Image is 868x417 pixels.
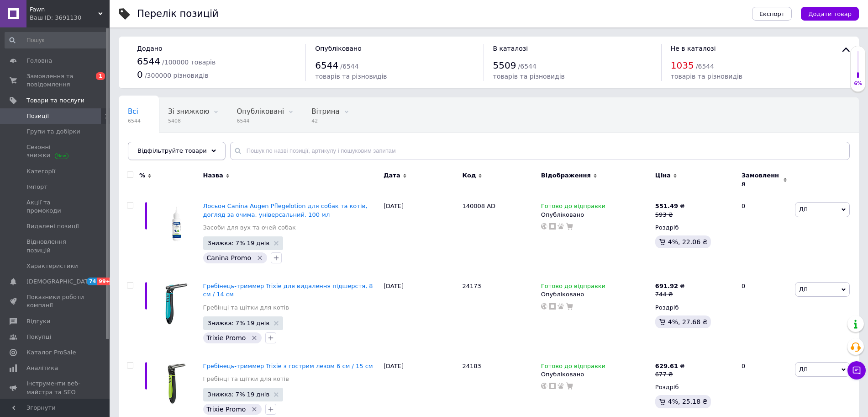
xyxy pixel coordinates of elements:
span: Дії [799,366,807,373]
span: [DEMOGRAPHIC_DATA] [26,278,94,286]
a: Лосьон Canina Augen Pflegelotion для собак та котів, догляд за очима, універсальний, 100 мл [203,203,368,218]
span: Дії [799,206,807,213]
a: Засоби для вух та очей собак [203,224,296,232]
span: Експорт [759,11,785,17]
span: 4%, 22.06 ₴ [668,238,707,246]
span: Trixie Promo [207,334,246,342]
b: 551.49 [655,203,678,209]
span: Покупці [26,333,51,341]
div: [DATE] [381,195,460,275]
span: Категорії [26,167,55,176]
span: Замовлення та повідомлення [26,72,84,89]
span: Інструменти веб-майстра та SEO [26,380,84,396]
span: Додано [137,45,162,52]
span: Сезонні знижки [26,143,84,160]
span: 4%, 27.68 ₴ [668,318,707,326]
span: / 6544 [696,63,714,70]
span: Акції та промокоди [26,198,84,215]
div: Роздріб [655,304,734,312]
div: Опубліковано [541,370,651,379]
span: 5509 [493,60,516,71]
svg: Видалити мітку [251,334,258,342]
span: 6544 [137,56,160,67]
span: % [139,171,145,180]
span: Код [462,171,476,180]
input: Пошук [5,32,108,48]
div: 0 [736,195,793,275]
span: Дії [799,286,807,293]
div: Перелік позицій [137,9,219,19]
button: Чат з покупцем [847,361,866,380]
span: Не в каталозі [671,45,716,52]
span: 6544 [237,118,284,124]
div: ₴ [655,202,684,210]
a: Гребінці та щітки для котів [203,304,289,312]
a: Гребінці та щітки для котів [203,375,289,383]
span: 42 [311,118,339,124]
span: Опубліковано [315,45,362,52]
span: 99+ [97,278,112,285]
svg: Видалити мітку [251,406,258,413]
div: 0 [736,275,793,355]
button: Експорт [752,7,792,21]
span: Гребінець-триммер Trixie для видалення підшерстя, 8 см / 14 см [203,283,373,298]
span: Групи та добірки [26,128,80,136]
span: Відновлення позицій [26,238,84,254]
span: Знижка: 7% 19 днів [208,320,270,326]
span: Товари та послуги [26,96,84,105]
span: товарів та різновидів [493,73,565,80]
span: Відображення [541,171,591,180]
b: 691.92 [655,283,678,289]
span: 140008 AD [462,203,495,209]
span: Характеристики [26,262,78,270]
div: Опубліковано [541,290,651,299]
span: / 6544 [518,63,537,70]
span: / 100000 товарів [162,59,216,66]
span: В каталозі [493,45,528,52]
button: Додати товар [801,7,859,21]
span: Відгуки [26,317,50,326]
svg: Видалити мітку [256,254,263,262]
span: Опубліковані [237,107,284,116]
b: 629.61 [655,363,678,369]
span: / 300000 різновидів [145,72,209,79]
div: 593 ₴ [655,211,684,219]
span: Додати товар [808,11,852,17]
a: Гребінець-триммер Trixie з гострим лезом 6 см / 15 см [203,363,373,369]
span: Каталог ProSale [26,348,76,357]
span: товарів та різновидів [315,73,387,80]
span: товарів та різновидів [671,73,742,80]
span: Всі [128,107,138,116]
span: 24173 [462,283,481,289]
span: Аналітика [26,364,58,372]
span: 0 [137,69,143,80]
span: Готово до відправки [541,203,605,212]
span: Видалені позиції [26,222,79,230]
div: 744 ₴ [655,290,684,299]
input: Пошук по назві позиції, артикулу і пошуковим запитам [230,142,850,160]
span: Зі знижкою [168,107,209,116]
span: Імпорт [26,183,47,191]
img: Расческа-триммер Trixie для удаления подшерстка, 8 см / 14 см [155,282,199,326]
span: Позиції [26,112,49,120]
div: 677 ₴ [655,370,684,379]
span: Знижка: 7% 19 днів [208,391,270,397]
div: ₴ [655,282,684,290]
span: Canina Promo [207,254,251,262]
span: Головна [26,57,52,65]
div: Опубліковано [541,211,651,219]
span: 5408 [168,118,209,124]
span: Відфільтруйте товари [137,147,207,154]
span: 1 [96,72,105,80]
div: Роздріб [655,224,734,232]
div: ₴ [655,362,684,370]
span: 4%, 25.18 ₴ [668,398,707,405]
div: Роздріб [655,383,734,391]
span: Приховані [128,142,165,150]
span: Вітрина [311,107,339,116]
img: Лосьон Canina Augen Pflegelotion для собак и кошек, уход за глазами, универсальный, 100 мл [155,202,199,246]
span: Показники роботи компанії [26,293,84,310]
span: Замовлення [742,171,781,188]
span: Готово до відправки [541,363,605,372]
